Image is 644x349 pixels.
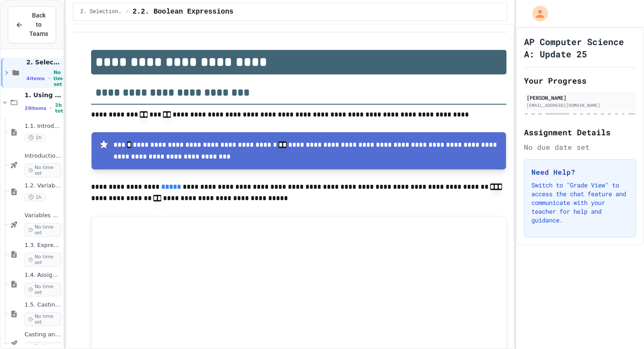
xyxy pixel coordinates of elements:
span: No time set [25,223,61,237]
h2: Assignment Details [524,126,636,138]
span: Back to Teams [28,11,49,39]
span: Casting and Ranges of variables - Quiz [25,331,61,338]
span: No time set [25,253,61,267]
h1: AP Computer Science A: Update 25 [524,35,636,60]
span: Introduction to Algorithms, Programming, and Compilers [25,152,61,160]
span: 2h total [55,102,68,114]
span: 2.2. Boolean Expressions [132,7,233,17]
span: No time set [25,163,61,177]
span: No time set [25,312,61,326]
div: No due date set [524,142,636,152]
span: 1.4. Assignment and Input [25,271,61,279]
span: 2. Selection and Iteration [26,58,61,66]
span: • [48,75,50,82]
h3: Need Help? [531,167,629,177]
span: 2. Selection and Iteration [80,8,122,15]
span: 1. Using Objects and Methods [25,91,61,99]
span: 1h [25,193,46,201]
iframe: chat widget [607,314,635,340]
span: Variables and Data Types - Quiz [25,212,61,219]
div: My Account [523,4,550,24]
span: No time set [53,70,66,87]
span: • [50,105,52,112]
button: Back to Teams [8,6,56,43]
span: 1.1. Introduction to Algorithms, Programming, and Compilers [25,123,61,130]
h2: Your Progress [524,74,636,87]
div: [EMAIL_ADDRESS][DOMAIN_NAME] [527,102,633,109]
span: 4 items [26,76,45,81]
span: 1.5. Casting and Ranges of Values [25,301,61,309]
span: 1.3. Expressions and Output [New] [25,242,61,249]
span: 1.2. Variables and Data Types [25,182,61,190]
span: 29 items [25,106,46,111]
span: / [126,8,129,15]
iframe: chat widget [571,276,635,313]
p: Switch to "Grade View" to access the chat feature and communicate with your teacher for help and ... [531,181,629,225]
div: [PERSON_NAME] [527,94,633,102]
span: 1h [25,134,46,142]
span: No time set [25,282,61,296]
